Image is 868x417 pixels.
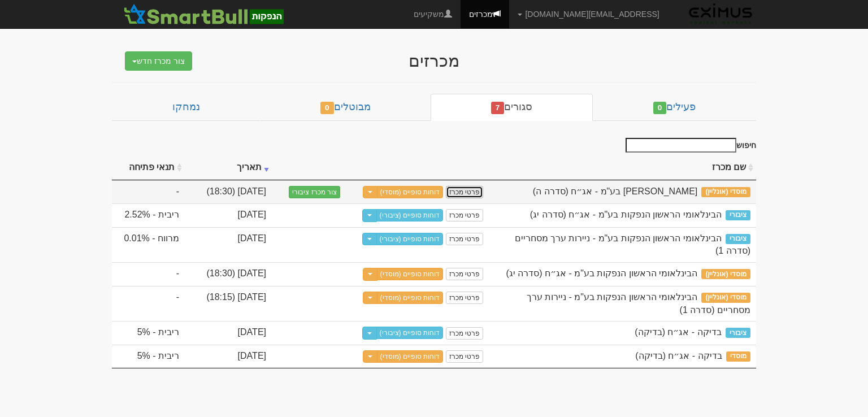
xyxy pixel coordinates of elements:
[214,51,654,70] div: מכרזים
[112,321,185,345] td: ריבית - 5%
[701,269,750,279] span: מוסדי (אונליין)
[260,94,431,121] a: מבוטלים
[593,94,756,121] a: פעילים
[622,138,756,153] label: חיפוש
[515,233,751,256] span: הבינלאומי הראשון הנפקות בע"מ - ניירות ערך מסחריים (סדרה 1)
[489,155,756,180] th: שם מכרז : activate to sort column ascending
[185,227,272,263] td: [DATE]
[112,94,260,121] a: נמחקו
[446,350,483,363] a: פרטי מכרז
[376,233,444,245] a: דוחות סופיים (ציבורי)
[726,351,750,362] span: מוסדי
[112,286,185,322] td: -
[446,268,483,280] a: פרטי מכרז
[446,327,483,340] a: פרטי מכרז
[701,293,750,303] span: מוסדי (אונליין)
[376,327,444,339] a: דוחות סופיים (ציבורי)
[377,292,444,304] a: דוחות סופיים (מוסדי)
[431,94,593,121] a: סגורים
[112,262,185,286] td: -
[320,102,334,114] span: 0
[701,187,750,197] span: מוסדי (אונליין)
[626,138,736,153] input: חיפוש
[446,292,483,304] a: פרטי מכרז
[533,186,698,196] span: מיכמן מימון בע"מ - אג״ח (סדרה ה)
[185,203,272,227] td: [DATE]
[726,210,750,220] span: ציבורי
[376,209,444,221] a: דוחות סופיים (ציבורי)
[112,227,185,263] td: מרווח - 0.01%
[653,102,667,114] span: 0
[185,155,272,180] th: תאריך : activate to sort column ascending
[446,233,483,245] a: פרטי מכרז
[112,180,185,204] td: -
[112,345,185,368] td: ריבית - 5%
[635,351,722,360] span: בדיקה - אג״ח (בדיקה)
[112,203,185,227] td: ריבית - 2.52%
[289,186,340,198] button: צור מכרז ציבורי
[635,327,721,337] span: בדיקה - אג״ח (בדיקה)
[527,292,750,315] span: הבינלאומי הראשון הנפקות בע"מ - ניירות ערך מסחריים (סדרה 1)
[726,328,750,338] span: ציבורי
[125,51,192,71] button: צור מכרז חדש
[377,350,444,363] a: דוחות סופיים (מוסדי)
[185,321,272,345] td: [DATE]
[185,286,272,322] td: [DATE] (18:15)
[120,3,287,25] img: SmartBull Logo
[530,210,722,219] span: הבינלאומי הראשון הנפקות בע"מ - אג״ח (סדרה יג)
[377,186,444,198] a: דוחות סופיים (מוסדי)
[446,209,483,221] a: פרטי מכרז
[185,345,272,368] td: [DATE]
[112,155,185,180] th: תנאי פתיחה : activate to sort column ascending
[185,180,272,204] td: [DATE] (18:30)
[491,102,505,114] span: 7
[506,268,698,278] span: הבינלאומי הראשון הנפקות בע"מ - אג״ח (סדרה יג)
[185,262,272,286] td: [DATE] (18:30)
[377,268,444,280] a: דוחות סופיים (מוסדי)
[446,186,483,198] a: פרטי מכרז
[726,234,750,244] span: ציבורי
